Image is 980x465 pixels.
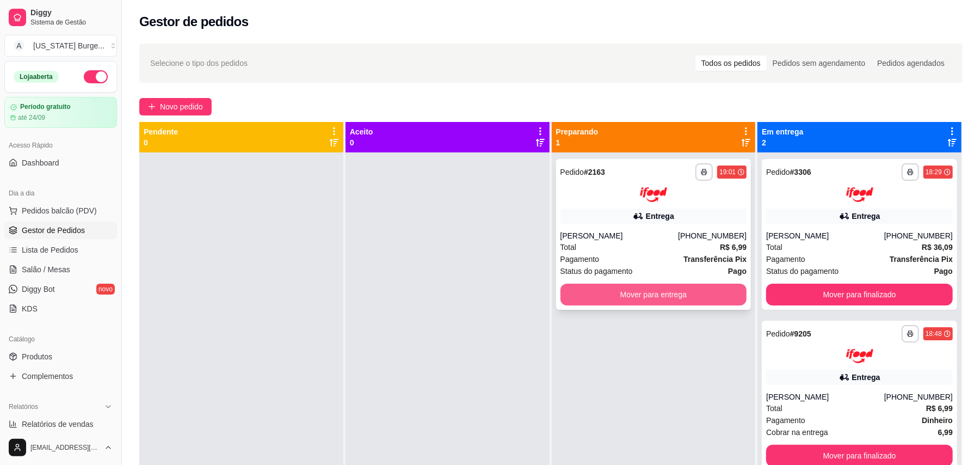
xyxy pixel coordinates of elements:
[4,435,117,461] button: [EMAIL_ADDRESS][DOMAIN_NAME]
[640,187,667,202] img: ifood
[922,416,953,425] strong: Dinheiro
[683,255,747,264] strong: Transferência Pix
[22,371,73,382] span: Complementos
[766,426,828,438] span: Cobrar na entrega
[4,348,117,365] a: Produtos
[22,225,85,236] span: Gestor de Pedidos
[790,168,811,176] strong: # 3306
[646,211,674,222] div: Entrega
[852,372,880,383] div: Entrega
[560,168,584,176] span: Pedido
[22,205,97,216] span: Pedidos balcão (PDV)
[4,280,117,298] a: Diggy Botnovo
[720,243,747,252] strong: R$ 6,99
[560,230,679,241] div: [PERSON_NAME]
[762,137,803,148] p: 2
[4,202,117,219] button: Pedidos balcão (PDV)
[22,264,70,275] span: Salão / Mesas
[144,137,178,148] p: 0
[22,284,55,295] span: Diggy Bot
[584,168,605,176] strong: # 2163
[14,71,59,83] div: Loja aberta
[22,157,59,168] span: Dashboard
[678,230,747,241] div: [PHONE_NUMBER]
[719,168,736,176] div: 19:01
[350,126,373,137] p: Aceito
[728,267,747,276] strong: Pago
[4,331,117,348] div: Catálogo
[560,241,577,253] span: Total
[4,368,117,385] a: Complementos
[766,284,953,305] button: Mover para finalizado
[846,187,873,202] img: ifood
[766,168,790,176] span: Pedido
[560,265,633,277] span: Status do pagamento
[766,230,884,241] div: [PERSON_NAME]
[926,329,942,338] div: 18:48
[4,415,117,433] a: Relatórios de vendas
[884,391,953,402] div: [PHONE_NUMBER]
[762,126,803,137] p: Em entrega
[852,211,880,222] div: Entrega
[790,329,811,338] strong: # 9205
[4,154,117,172] a: Dashboard
[4,35,117,57] button: Select a team
[150,57,248,69] span: Selecione o tipo dos pedidos
[9,402,38,411] span: Relatórios
[766,241,782,253] span: Total
[766,265,839,277] span: Status do pagamento
[766,253,805,265] span: Pagamento
[22,351,52,362] span: Produtos
[4,300,117,317] a: KDS
[560,284,747,305] button: Mover para entrega
[890,255,953,264] strong: Transferência Pix
[350,137,373,148] p: 0
[695,56,767,71] div: Todos os pedidos
[766,391,884,402] div: [PERSON_NAME]
[871,56,951,71] div: Pedidos agendados
[4,185,117,202] div: Dia a dia
[20,103,71,111] article: Período gratuito
[560,253,600,265] span: Pagamento
[160,101,203,113] span: Novo pedido
[4,222,117,239] a: Gestor de Pedidos
[766,402,782,414] span: Total
[4,261,117,278] a: Salão / Mesas
[14,40,24,51] span: A
[30,18,113,27] span: Sistema de Gestão
[30,443,100,452] span: [EMAIL_ADDRESS][DOMAIN_NAME]
[4,4,117,30] a: DiggySistema de Gestão
[4,97,117,128] a: Período gratuitoaté 24/09
[926,168,942,176] div: 18:29
[4,241,117,259] a: Lista de Pedidos
[144,126,178,137] p: Pendente
[18,113,45,122] article: até 24/09
[148,103,156,111] span: plus
[766,414,805,426] span: Pagamento
[4,137,117,154] div: Acesso Rápido
[846,349,873,364] img: ifood
[934,267,953,276] strong: Pago
[84,70,108,83] button: Alterar Status
[556,137,599,148] p: 1
[139,98,212,115] button: Novo pedido
[766,329,790,338] span: Pedido
[556,126,599,137] p: Preparando
[30,8,113,18] span: Diggy
[922,243,953,252] strong: R$ 36,09
[884,230,953,241] div: [PHONE_NUMBER]
[22,244,78,255] span: Lista de Pedidos
[22,303,38,314] span: KDS
[767,56,871,71] div: Pedidos sem agendamento
[139,13,249,30] h2: Gestor de pedidos
[33,40,104,51] div: [US_STATE] Burge ...
[22,419,94,430] span: Relatórios de vendas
